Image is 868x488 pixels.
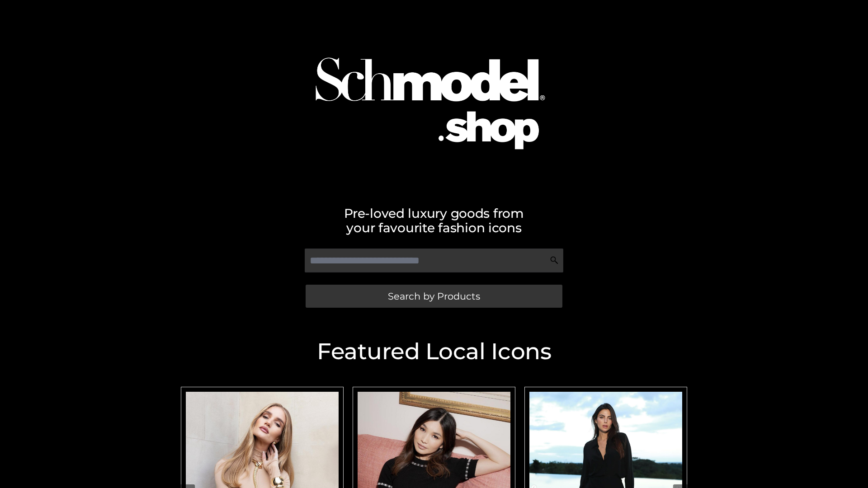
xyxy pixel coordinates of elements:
h2: Featured Local Icons​ [176,340,692,363]
a: Search by Products [306,285,562,308]
span: Search by Products [388,291,480,301]
h2: Pre-loved luxury goods from your favourite fashion icons [176,206,692,235]
img: Search Icon [550,256,559,265]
